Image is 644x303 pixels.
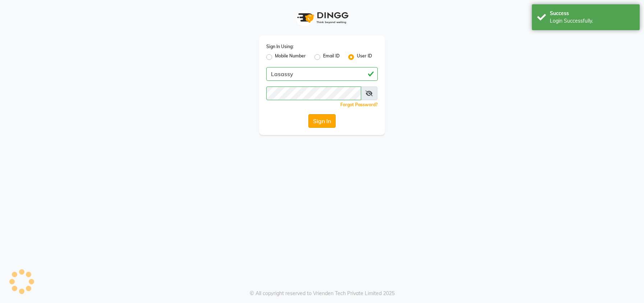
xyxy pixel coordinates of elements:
img: logo1.svg [293,7,351,28]
label: Mobile Number [275,53,306,61]
label: Email ID [323,53,340,61]
div: Login Successfully. [550,17,634,25]
label: Sign In Using: [266,43,294,50]
div: Success [550,10,634,17]
a: Forgot Password? [340,102,378,107]
label: User ID [357,53,372,61]
input: Username [266,87,361,100]
button: Sign In [308,114,336,128]
input: Username [266,67,378,81]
